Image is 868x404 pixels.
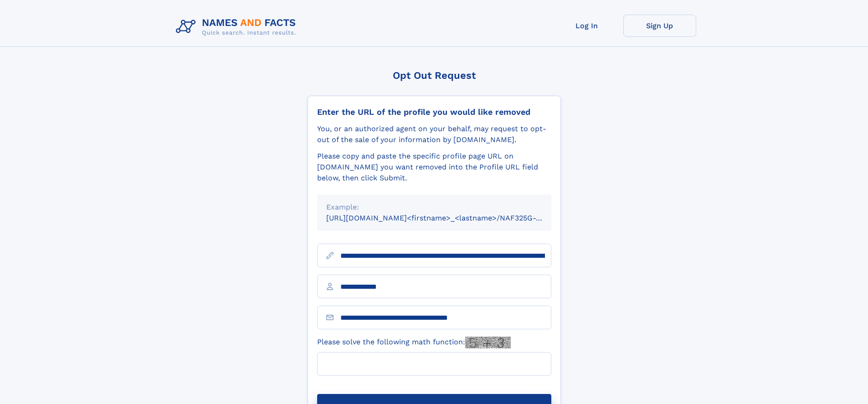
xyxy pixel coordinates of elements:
[317,107,551,117] div: Enter the URL of the profile you would like removed
[623,15,696,37] a: Sign Up
[308,70,561,81] div: Opt Out Request
[317,151,551,184] div: Please copy and paste the specific profile page URL on [DOMAIN_NAME] you want removed into the Pr...
[317,337,511,348] label: Please solve the following math function:
[326,214,569,222] small: [URL][DOMAIN_NAME]<firstname>_<lastname>/NAF325G-xxxxxxxx
[326,202,542,213] div: Example:
[550,15,623,37] a: Log In
[172,15,303,39] img: Logo Names and Facts
[317,123,551,145] div: You, or an authorized agent on your behalf, may request to opt-out of the sale of your informatio...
